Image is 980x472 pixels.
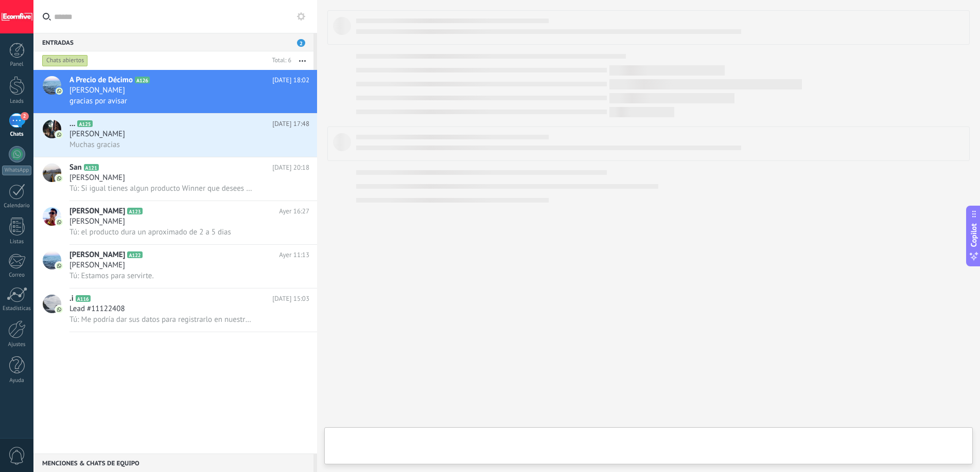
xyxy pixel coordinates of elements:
[69,140,120,150] span: Muchas gracias
[268,56,291,66] div: Total: 6
[56,219,63,226] img: icon
[33,70,317,113] a: avatariconA Precio de DécimoA126[DATE] 18:02[PERSON_NAME]gracias por avisar
[291,51,313,70] button: Más
[297,39,305,47] span: 2
[69,75,133,85] span: A Precio de Décimo
[127,208,142,214] span: A123
[2,239,32,245] div: Listas
[2,98,32,105] div: Leads
[56,131,63,138] img: icon
[21,112,29,120] span: 2
[69,129,125,139] span: [PERSON_NAME]
[69,184,253,193] span: Tú: Si igual tienes algun producto Winner que desees que traigamos, envianos la data y lo validamos.
[69,119,75,129] span: ...
[2,203,32,209] div: Calendario
[33,157,317,201] a: avatariconSanA121[DATE] 20:18[PERSON_NAME]Tú: Si igual tienes algun producto Winner que desees qu...
[272,162,309,173] span: [DATE] 20:18
[69,315,253,324] span: Tú: Me podría dar sus datos para registrarlo en nuestro sistema y poder brindarle información de ...
[69,216,125,227] span: [PERSON_NAME]
[2,166,31,175] div: WhatsApp
[2,305,32,312] div: Estadísticas
[69,85,125,96] span: [PERSON_NAME]
[69,227,231,237] span: Tú: el producto dura un aproximado de 2 a 5 dias
[279,206,309,216] span: Ayer 16:27
[56,306,63,313] img: icon
[69,206,125,216] span: [PERSON_NAME]
[279,250,309,260] span: Ayer 11:13
[69,271,154,281] span: Tú: Estamos para servirte.
[2,272,32,279] div: Correo
[272,75,309,85] span: [DATE] 18:02
[69,173,125,183] span: [PERSON_NAME]
[127,251,142,258] span: A122
[33,201,317,244] a: avataricon[PERSON_NAME]A123Ayer 16:27[PERSON_NAME]Tú: el producto dura un aproximado de 2 a 5 dias
[2,131,32,138] div: Chats
[33,33,313,51] div: Entradas
[272,294,309,304] span: [DATE] 15:03
[69,304,125,314] span: Lead #11122408
[33,453,313,472] div: Menciones & Chats de equipo
[969,224,979,247] span: Copilot
[272,119,309,129] span: [DATE] 17:48
[33,114,317,157] a: avataricon...A125[DATE] 17:48[PERSON_NAME]Muchas gracias
[69,96,127,106] span: gracias por avisar
[42,55,88,67] div: Chats abiertos
[69,250,125,260] span: [PERSON_NAME]
[2,377,32,384] div: Ayuda
[56,175,63,182] img: icon
[76,295,91,302] span: A116
[69,294,74,304] span: .i
[2,341,32,348] div: Ajustes
[33,288,317,332] a: avataricon.iA116[DATE] 15:03Lead #11122408Tú: Me podría dar sus datos para registrarlo en nuestro...
[33,245,317,288] a: avataricon[PERSON_NAME]A122Ayer 11:13[PERSON_NAME]Tú: Estamos para servirte.
[77,120,92,127] span: A125
[56,87,63,95] img: icon
[135,77,150,83] span: A126
[69,260,125,270] span: [PERSON_NAME]
[84,164,99,171] span: A121
[69,162,82,173] span: San
[2,61,32,68] div: Panel
[56,262,63,269] img: icon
